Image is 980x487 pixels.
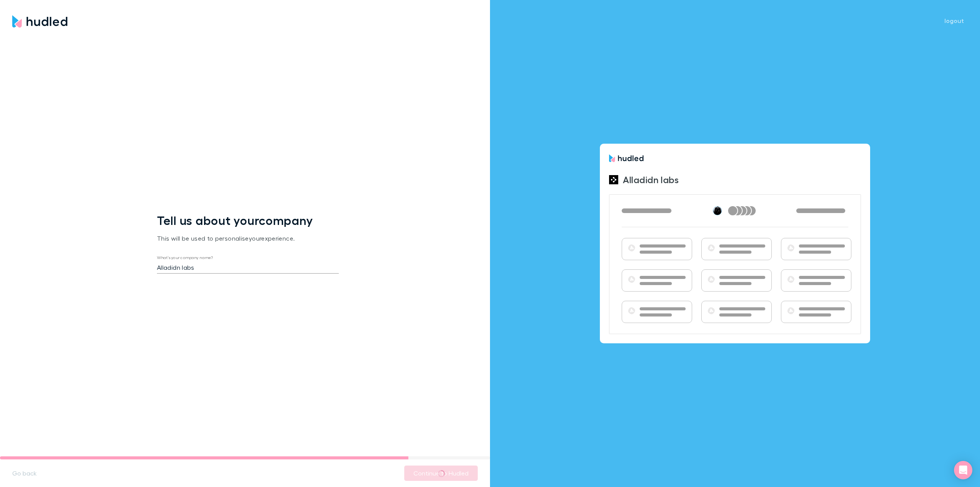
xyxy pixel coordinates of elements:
[6,467,43,479] button: Go back
[404,466,478,481] button: Continue to Hudled
[12,15,67,28] img: Hudled's Logo
[708,307,715,314] img: tool-placeholder.svg
[157,255,213,261] label: What’s your company name?
[157,228,339,255] p: This will be used to personalise your experience.
[708,276,715,283] img: tool-placeholder.svg
[787,307,794,314] img: tool-placeholder.svg
[628,307,635,314] img: tool-placeholder.svg
[628,244,635,251] img: tool-placeholder.svg
[609,175,618,184] img: Alladidn labs's Logo
[713,207,722,215] img: Murtaza Z
[628,276,635,283] img: tool-placeholder.svg
[157,213,339,228] h1: Tell us about your company
[787,244,794,251] img: tool-placeholder.svg
[623,174,679,185] h2: Alladidn labs
[938,16,971,25] button: logout
[708,244,715,251] img: tool-placeholder.svg
[954,461,972,479] div: Open Intercom Messenger
[609,154,644,162] img: Hudled's Logo
[787,276,794,283] img: tool-placeholder.svg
